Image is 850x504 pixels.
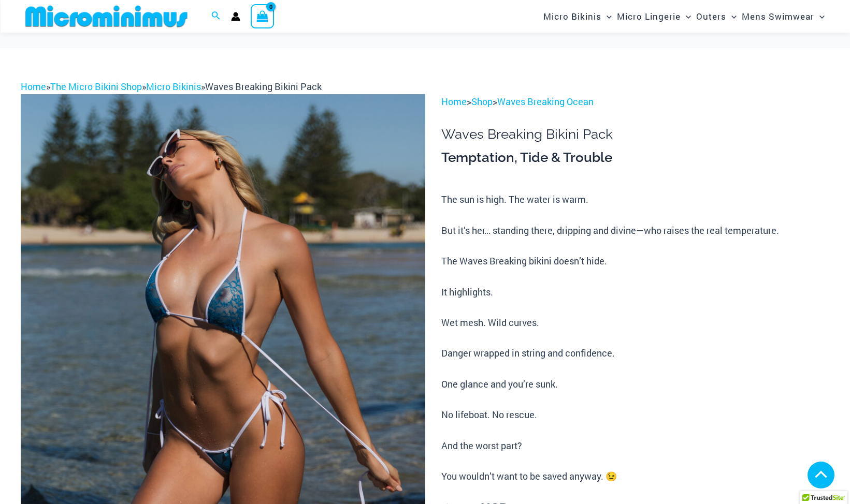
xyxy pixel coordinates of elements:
[739,3,827,29] a: Mens SwimwearMenu ToggleMenu Toggle
[601,3,612,29] span: Menu Toggle
[231,12,240,21] a: Account icon link
[211,10,221,23] a: Search icon link
[541,3,614,29] a: Micro BikinisMenu ToggleMenu Toggle
[696,3,726,29] span: Outers
[50,80,142,93] a: The Micro Bikini Shop
[497,95,594,108] a: Waves Breaking Ocean
[681,3,691,29] span: Menu Toggle
[617,3,681,29] span: Micro Lingerie
[21,80,322,93] span: » » »
[21,80,46,93] a: Home
[726,3,737,29] span: Menu Toggle
[471,95,493,108] a: Shop
[742,3,814,29] span: Mens Swimwear
[543,3,601,29] span: Micro Bikinis
[441,149,829,167] h3: Temptation, Tide & Trouble
[146,80,201,93] a: Micro Bikinis
[539,2,829,31] nav: Site Navigation
[21,5,192,28] img: MM SHOP LOGO FLAT
[441,94,829,110] p: > >
[205,80,322,93] span: Waves Breaking Bikini Pack
[694,3,739,29] a: OutersMenu ToggleMenu Toggle
[814,3,825,29] span: Menu Toggle
[614,3,694,29] a: Micro LingerieMenu ToggleMenu Toggle
[441,126,829,142] h1: Waves Breaking Bikini Pack
[441,192,829,484] p: The sun is high. The water is warm. But it’s her… standing there, dripping and divine—who raises ...
[251,4,275,28] a: View Shopping Cart, empty
[441,95,467,108] a: Home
